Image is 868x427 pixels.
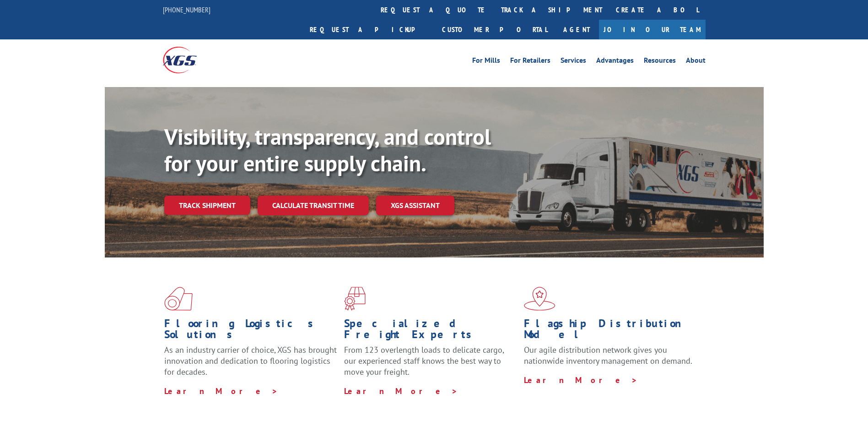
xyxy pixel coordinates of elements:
a: About [686,57,706,67]
img: xgs-icon-focused-on-flooring-red [344,287,366,311]
a: XGS ASSISTANT [376,196,454,215]
span: As an industry carrier of choice, XGS has brought innovation and dedication to flooring logistics... [164,345,337,377]
a: For Retailers [510,57,550,67]
a: Resources [644,57,676,67]
img: xgs-icon-total-supply-chain-intelligence-red [164,287,193,311]
h1: Specialized Freight Experts [344,318,517,345]
a: Learn More > [344,386,458,396]
h1: Flooring Logistics Solutions [164,318,337,345]
a: Learn More > [164,386,278,396]
a: Services [561,57,586,67]
a: Calculate transit time [258,196,369,215]
a: [PHONE_NUMBER] [163,5,210,14]
b: Visibility, transparency, and control for your entire supply chain. [164,122,491,177]
a: Join Our Team [599,20,706,39]
a: Agent [554,20,599,39]
a: Track shipment [164,196,250,215]
a: Learn More > [524,375,638,385]
img: xgs-icon-flagship-distribution-model-red [524,287,555,311]
span: Our agile distribution network gives you nationwide inventory management on demand. [524,345,692,366]
a: Advantages [596,57,634,67]
a: Request a pickup [303,20,435,39]
a: For Mills [472,57,500,67]
p: From 123 overlength loads to delicate cargo, our experienced staff knows the best way to move you... [344,345,517,385]
a: Customer Portal [435,20,554,39]
h1: Flagship Distribution Model [524,318,697,345]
